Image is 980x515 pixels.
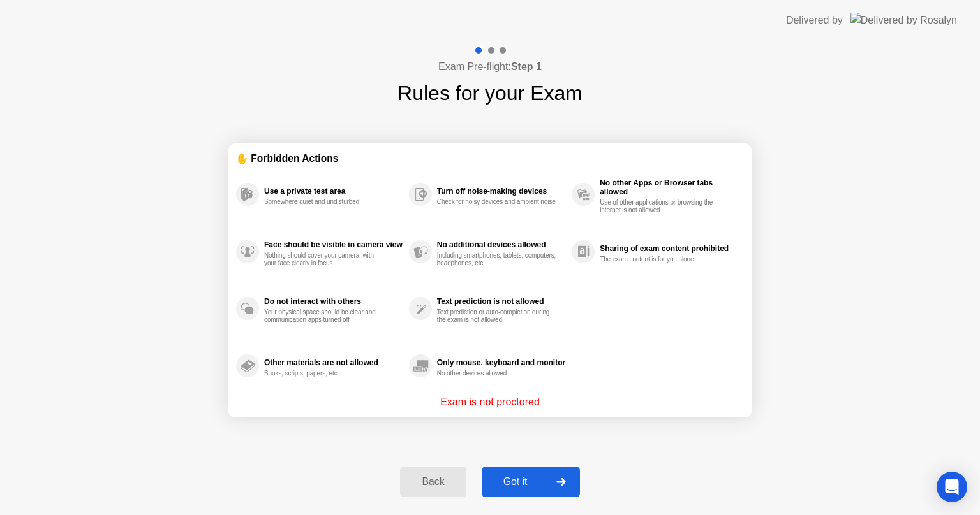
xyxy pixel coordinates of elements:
div: Only mouse, keyboard and monitor [437,358,565,367]
div: Somewhere quiet and undisturbed [264,198,385,206]
h4: Exam Pre-flight: [438,59,542,75]
div: Turn off noise-making devices [437,187,565,196]
h1: Rules for your Exam [397,78,583,108]
div: Your physical space should be clear and communication apps turned off [264,308,385,324]
div: Check for noisy devices and ambient noise [437,198,558,206]
div: Face should be visible in camera view [264,240,403,249]
button: Got it [482,467,580,497]
div: Back [404,476,462,488]
div: Including smartphones, tablets, computers, headphones, etc. [437,252,558,267]
div: The exam content is for you alone [600,256,720,263]
div: Text prediction or auto-completion during the exam is not allowed [437,308,558,324]
div: Text prediction is not allowed [437,297,565,306]
div: Nothing should cover your camera, with your face clearly in focus [264,252,385,267]
b: Step 1 [511,61,542,72]
div: Use of other applications or browsing the internet is not allowed [600,199,720,214]
div: Sharing of exam content prohibited [600,244,738,253]
div: No additional devices allowed [437,240,565,249]
div: Do not interact with others [264,297,403,306]
div: Use a private test area [264,187,403,196]
img: Delivered by Rosalyn [850,13,957,27]
div: No other devices allowed [437,370,558,377]
p: Exam is not proctored [440,395,540,410]
button: Back [400,467,466,497]
div: Other materials are not allowed [264,358,403,367]
div: ✋ Forbidden Actions [236,151,744,166]
div: Delivered by [786,13,843,28]
div: No other Apps or Browser tabs allowed [600,178,738,196]
div: Got it [486,476,546,488]
div: Open Intercom Messenger [937,472,967,502]
div: Books, scripts, papers, etc [264,370,385,377]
